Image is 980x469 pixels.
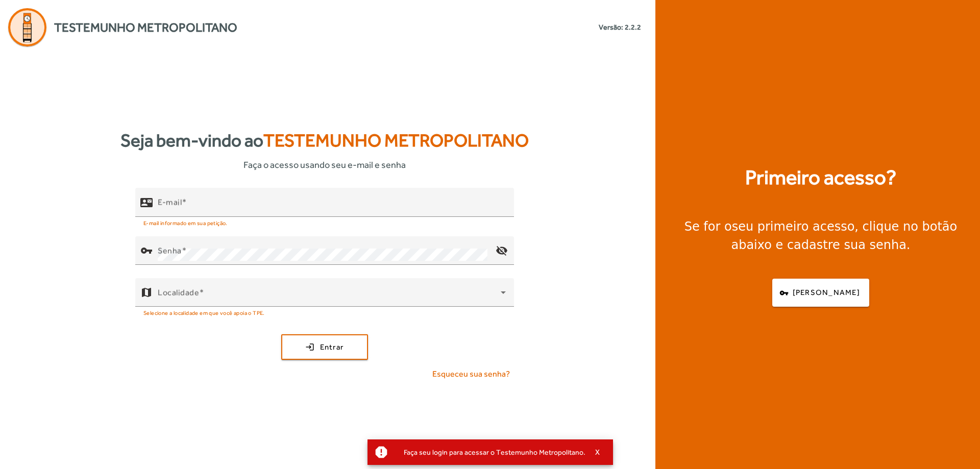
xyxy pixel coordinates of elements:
[143,217,228,228] mat-hint: E-mail informado em sua petição.
[745,162,896,193] strong: Primeiro acesso?
[793,287,860,299] span: [PERSON_NAME]
[585,448,611,457] button: X
[396,445,585,459] div: Faça seu login para acessar o Testemunho Metropolitano.
[772,279,869,307] button: [PERSON_NAME]
[158,198,182,207] mat-label: E-mail
[8,8,46,46] img: Logo Agenda
[140,244,153,257] mat-icon: vpn_key
[732,219,855,234] strong: seu primeiro acesso
[432,368,510,380] span: Esqueceu sua senha?
[158,246,182,256] mat-label: Senha
[140,196,153,209] mat-icon: contact_mail
[143,307,265,318] mat-hint: Selecione a localidade em que você apoia o TPE.
[158,288,199,298] mat-label: Localidade
[281,334,368,360] button: Entrar
[374,445,389,460] mat-icon: report
[489,238,514,263] mat-icon: visibility_off
[120,127,529,154] strong: Seja bem-vindo ao
[243,158,406,171] span: Faça o acesso usando seu e-mail e senha
[263,130,529,151] span: Testemunho Metropolitano
[140,286,153,299] mat-icon: map
[54,18,237,37] span: Testemunho Metropolitano
[599,22,641,33] small: Versão: 2.2.2
[595,448,600,457] span: X
[320,341,344,353] span: Entrar
[668,217,974,254] div: Se for o , clique no botão abaixo e cadastre sua senha.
